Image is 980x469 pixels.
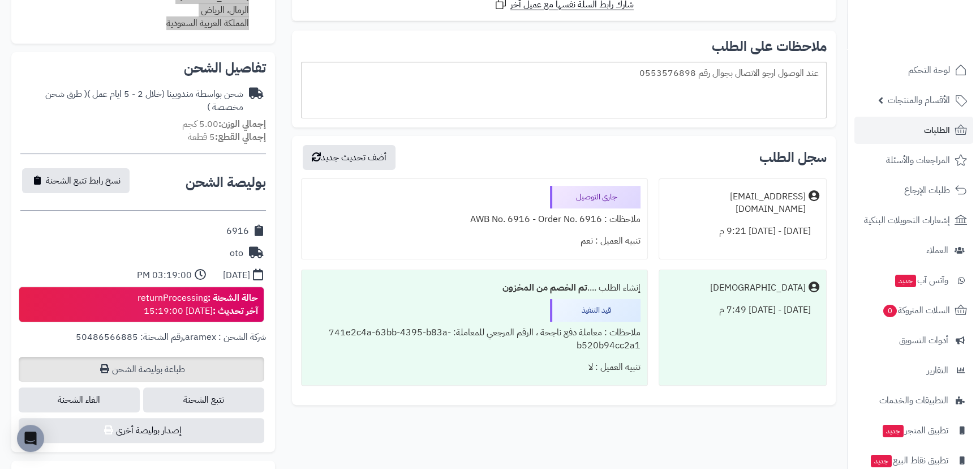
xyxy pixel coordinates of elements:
div: 03:19:00 PM [137,269,192,282]
strong: حالة الشحنة : [208,291,258,305]
a: الطلبات [854,117,973,144]
div: إنشاء الطلب .... [308,277,641,299]
span: ( طرق شحن مخصصة ) [45,87,243,114]
span: أدوات التسويق [899,332,948,348]
b: تم الخصم من المخزون [502,281,587,295]
span: الغاء الشحنة [19,387,140,412]
div: [DATE] [223,269,250,282]
div: returnProcessing [DATE] 15:19:00 [137,292,258,318]
span: التقارير [927,363,948,378]
a: تطبيق المتجرجديد [854,417,973,444]
span: الطلبات [924,122,950,138]
div: ملاحظات : AWB No. 6916 - Order No. 6916 [308,208,641,231]
a: المراجعات والأسئلة [854,147,973,174]
strong: إجمالي الوزن: [218,117,266,131]
a: التقارير [854,357,973,384]
span: تطبيق المتجر [882,423,948,438]
span: التطبيقات والخدمات [879,393,948,408]
span: نسخ رابط تتبع الشحنة [46,174,121,187]
button: أضف تحديث جديد [303,145,396,170]
div: جاري التوصيل [550,186,641,208]
strong: آخر تحديث : [213,304,258,318]
a: التطبيقات والخدمات [854,387,973,414]
a: إشعارات التحويلات البنكية [854,207,973,234]
small: 5 قطعة [188,130,266,144]
span: 0 [883,305,897,317]
h2: ملاحظات على الطلب [301,40,827,53]
strong: إجمالي القطع: [215,130,266,144]
div: Open Intercom Messenger [17,425,44,452]
a: العملاء [854,237,973,264]
div: 6916 [226,225,249,238]
a: لوحة التحكم [854,57,973,84]
button: إصدار بوليصة أخرى [19,418,264,443]
div: , [20,331,266,357]
div: تنبيه العميل : نعم [308,230,641,252]
span: الأقسام والمنتجات [888,92,950,108]
h2: بوليصة الشحن [186,176,266,189]
small: 5.00 كجم [182,117,266,131]
div: تنبيه العميل : لا [308,356,641,378]
a: طلبات الإرجاع [854,177,973,204]
div: ملاحظات : معاملة دفع ناجحة ، الرقم المرجعي للمعاملة: 741e2c4a-63bb-4395-b83a-b520b94cc2a1 [308,322,641,357]
div: [EMAIL_ADDRESS][DOMAIN_NAME] [666,190,806,216]
a: طباعة بوليصة الشحن [19,357,264,382]
div: [DEMOGRAPHIC_DATA] [710,282,806,295]
span: لوحة التحكم [908,62,950,78]
h2: تفاصيل الشحن [20,61,266,75]
h3: سجل الطلب [759,151,827,164]
span: جديد [871,455,892,467]
span: شركة الشحن : aramex [185,330,266,344]
div: قيد التنفيذ [550,299,641,322]
span: جديد [883,425,904,437]
div: [DATE] - [DATE] 9:21 م [666,220,819,242]
span: تطبيق نقاط البيع [870,453,948,468]
span: العملاء [926,242,948,258]
span: طلبات الإرجاع [904,182,950,198]
div: oto [230,247,243,260]
span: المراجعات والأسئلة [886,152,950,168]
button: نسخ رابط تتبع الشحنة [22,168,130,193]
div: عند الوصول ارجو الاتصال بجوال رقم 0553576898 [301,62,827,118]
a: السلات المتروكة0 [854,297,973,324]
a: أدوات التسويق [854,327,973,354]
a: تتبع الشحنة [143,387,264,412]
div: [DATE] - [DATE] 7:49 م [666,299,819,321]
span: رقم الشحنة: 50486566885 [76,330,183,344]
span: السلات المتروكة [882,302,950,318]
a: وآتس آبجديد [854,267,973,294]
img: logo-2.png [903,32,969,56]
div: شحن بواسطة مندوبينا (خلال 2 - 5 ايام عمل ) [20,88,243,114]
span: إشعارات التحويلات البنكية [864,212,950,228]
span: وآتس آب [894,272,948,288]
span: جديد [895,275,916,287]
